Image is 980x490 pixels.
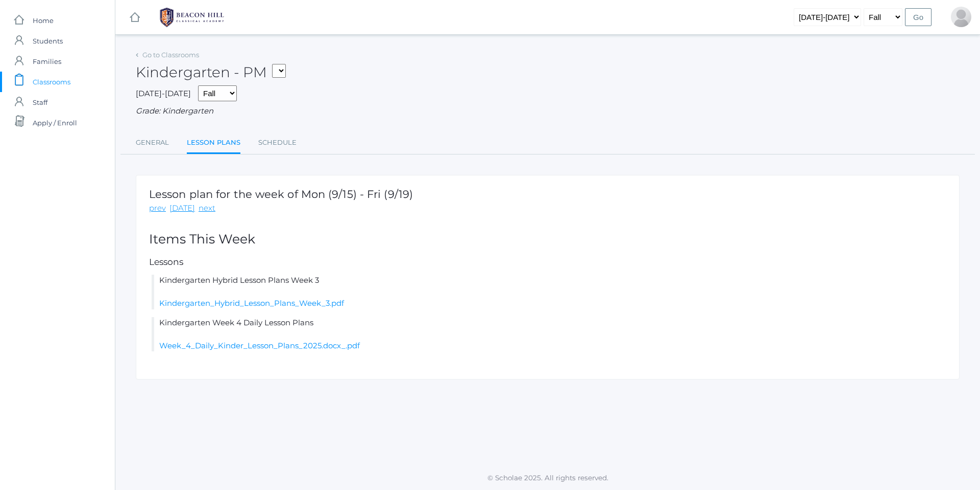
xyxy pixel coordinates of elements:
[33,10,54,31] span: Home
[169,203,195,214] a: [DATE]
[136,88,191,98] span: [DATE]-[DATE]
[154,5,230,30] img: BHCALogos-05-308ed15e86a5a0abce9b8dd61676a3503ac9727e845dece92d48e8588c001991.png
[149,188,413,200] h1: Lesson plan for the week of Mon (9/15) - Fri (9/19)
[905,8,932,26] input: Go
[142,51,199,59] a: Go to Classrooms
[152,317,946,352] li: Kindergarten Week 4 Daily Lesson Plans
[258,132,297,153] a: Schedule
[33,31,63,51] span: Students
[115,473,980,483] p: © Scholae 2025. All rights reserved.
[33,72,70,92] span: Classrooms
[33,92,47,113] span: Staff
[33,113,77,133] span: Apply / Enroll
[159,341,360,350] a: Week_4_Daily_Kinder_Lesson_Plans_2025.docx_.pdf
[199,203,215,214] a: next
[951,7,971,27] div: Peter Dishchekenian
[136,132,169,153] a: General
[149,203,166,214] a: prev
[149,232,946,247] h2: Items This Week
[136,105,960,117] div: Grade: Kindergarten
[149,257,946,267] h5: Lessons
[136,64,286,80] h2: Kindergarten - PM
[33,51,61,72] span: Families
[152,275,946,309] li: Kindergarten Hybrid Lesson Plans Week 3
[159,298,344,308] a: Kindergarten_Hybrid_Lesson_Plans_Week_3.pdf
[187,132,240,154] a: Lesson Plans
